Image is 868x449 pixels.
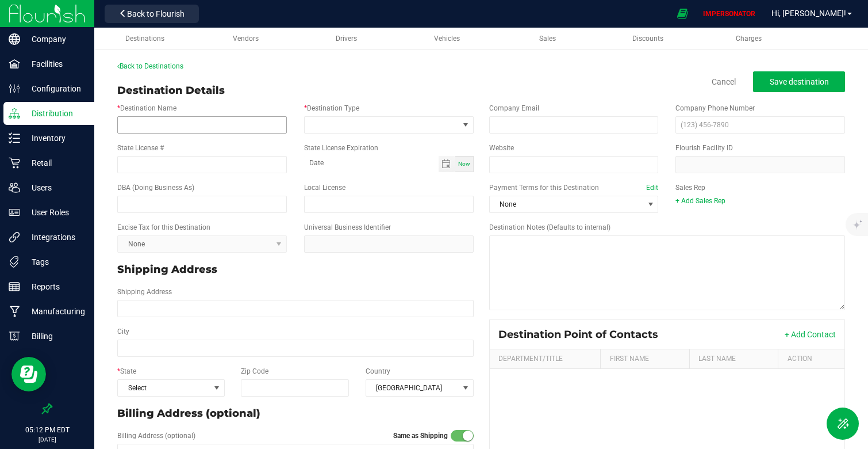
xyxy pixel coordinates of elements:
[125,35,164,43] span: Destinations
[434,35,460,43] span: Vehicles
[771,9,846,18] span: Hi, [PERSON_NAME]!
[304,182,345,193] label: Local License
[127,9,185,18] span: Back to Flourish
[336,35,357,43] span: Drivers
[20,106,89,120] p: Distribution
[20,280,89,294] p: Reports
[20,255,89,269] p: Tags
[698,9,760,19] p: IMPERSONATOR
[117,222,210,233] label: Excise Tax for this Destination
[675,116,845,134] input: (123) 456-7890
[489,103,539,113] label: Company Email
[118,380,210,396] span: Select
[20,131,89,145] p: Inventory
[785,329,836,340] button: + Add Contact
[670,2,696,25] span: Open Ecommerce Menu
[9,58,20,70] inline-svg: Facilities
[9,256,20,268] inline-svg: Tags
[20,57,89,71] p: Facilities
[304,222,391,233] label: Universal Business Identifier
[304,103,359,113] label: Destination Type
[117,406,474,421] p: Billing Address (optional)
[489,182,659,193] label: Payment Terms for this Destination
[770,77,829,86] span: Save destination
[117,62,183,70] a: Back to Destinations
[458,161,470,167] span: Now
[20,181,89,195] p: Users
[675,182,705,193] label: Sales Rep
[9,182,20,193] inline-svg: Users
[9,157,20,169] inline-svg: Retail
[20,156,89,170] p: Retail
[827,408,859,440] button: Toggle Menu
[105,5,199,23] button: Back to Flourish
[117,83,225,98] div: Destination Details
[304,143,378,153] label: State License Expiration
[490,196,644,212] span: None
[20,206,89,219] p: User Roles
[9,132,20,144] inline-svg: Inventory
[489,143,514,153] label: Website
[20,329,89,343] p: Billing
[490,349,601,369] th: Department/Title
[600,349,689,369] th: First Name
[439,156,455,172] span: Toggle calendar
[366,380,459,396] span: [GEOGRAPHIC_DATA]
[9,33,20,45] inline-svg: Company
[539,35,556,43] span: Sales
[675,103,755,113] label: Company Phone Number
[9,207,20,218] inline-svg: User Roles
[20,230,89,244] p: Integrations
[5,425,89,435] p: 05:12 PM EDT
[498,328,667,341] div: Destination Point of Contacts
[9,231,20,243] inline-svg: Integrations
[20,82,89,96] p: Configuration
[241,366,268,376] label: Zip Code
[9,330,20,342] inline-svg: Billing
[9,281,20,292] inline-svg: Reports
[117,366,136,376] label: State
[117,326,129,337] label: City
[11,357,46,391] iframe: Resource center
[675,143,733,153] label: Flourish Facility ID
[117,262,474,277] p: Shipping Address
[646,184,658,192] a: Edit
[675,197,725,205] a: + Add Sales Rep
[117,431,195,441] label: Billing Address (optional)
[9,108,20,119] inline-svg: Distribution
[689,349,778,369] th: Last Name
[304,156,439,170] input: Date
[117,182,194,193] label: DBA (Doing Business As)
[753,71,845,92] button: Save destination
[393,431,448,441] label: Same as Shipping
[9,306,20,317] inline-svg: Manufacturing
[778,349,844,369] th: Action
[117,143,164,153] label: State License #
[489,222,610,233] label: Destination Notes (Defaults to internal)
[41,403,53,414] label: Pin the sidebar to full width on large screens
[9,83,20,94] inline-svg: Configuration
[712,76,736,87] a: Cancel
[5,435,89,444] p: [DATE]
[632,35,663,43] span: Discounts
[20,32,89,46] p: Company
[736,35,762,43] span: Charges
[20,305,89,318] p: Manufacturing
[366,366,390,376] label: Country
[233,35,259,43] span: Vendors
[117,287,172,297] label: Shipping Address
[117,103,176,113] label: Destination Name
